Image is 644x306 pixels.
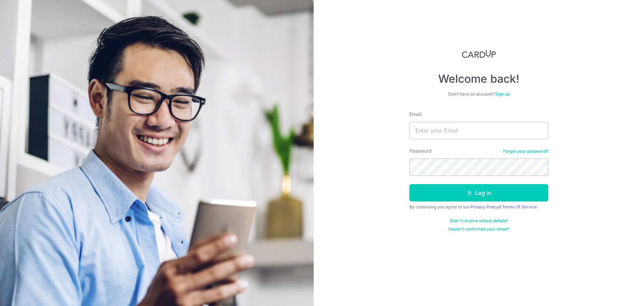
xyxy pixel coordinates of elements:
[409,147,432,154] label: Password
[409,91,548,97] div: Don’t have an account?
[450,218,508,224] a: Didn't receive unlock details?
[502,204,537,209] a: Terms Of Service
[503,148,548,154] a: Forgot your password?
[409,122,548,139] input: Enter your Email
[470,204,499,209] a: Privacy Policy
[409,72,548,86] h4: Welcome back!
[409,184,548,201] button: Log in
[448,226,509,232] a: Haven't confirmed your email?
[495,91,510,97] a: Sign up
[409,204,548,210] div: By continuing you agree to our &
[409,111,421,118] label: Email
[462,50,496,58] img: CardUp Logo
